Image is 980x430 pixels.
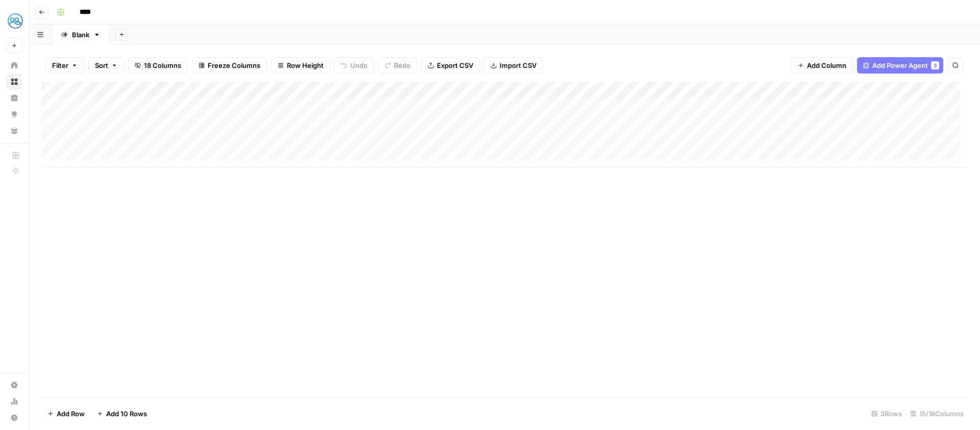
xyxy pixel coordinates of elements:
div: Blank [72,30,89,40]
a: Insights [6,90,22,106]
button: Import CSV [484,57,543,74]
button: Filter [45,57,84,74]
a: Usage [6,393,22,410]
button: Sort [88,57,124,74]
button: Export CSV [421,57,480,74]
span: Filter [52,60,68,70]
span: Import CSV [500,60,536,70]
button: Add Power Agent3 [857,57,943,74]
button: 18 Columns [128,57,188,74]
div: 3 [931,61,939,69]
a: Settings [6,377,22,393]
button: Freeze Columns [192,57,267,74]
span: 3 [934,61,937,69]
span: Add Power Agent [872,60,928,70]
span: Row Height [287,60,324,70]
a: Blank [52,25,109,45]
a: Browse [6,74,22,90]
img: MyHealthTeam Logo [6,12,24,30]
div: 15/18 Columns [906,405,968,422]
button: Add Column [791,57,853,74]
button: Help + Support [6,410,22,426]
span: Freeze Columns [208,60,260,70]
span: Undo [350,60,367,70]
button: Row Height [271,57,330,74]
span: Add Column [807,60,846,70]
button: Add 10 Rows [91,405,153,422]
span: Export CSV [437,60,473,70]
span: 18 Columns [144,60,181,70]
span: Sort [95,60,108,70]
span: Add Row [57,409,85,419]
a: Opportunities [6,106,22,123]
a: Home [6,57,22,74]
button: Undo [334,57,374,74]
button: Redo [378,57,417,74]
span: Redo [394,60,410,70]
button: Add Row [41,405,91,422]
div: 3 Rows [867,405,906,422]
span: Add 10 Rows [106,409,147,419]
a: Your Data [6,123,22,139]
button: Workspace: MyHealthTeam [6,8,22,34]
